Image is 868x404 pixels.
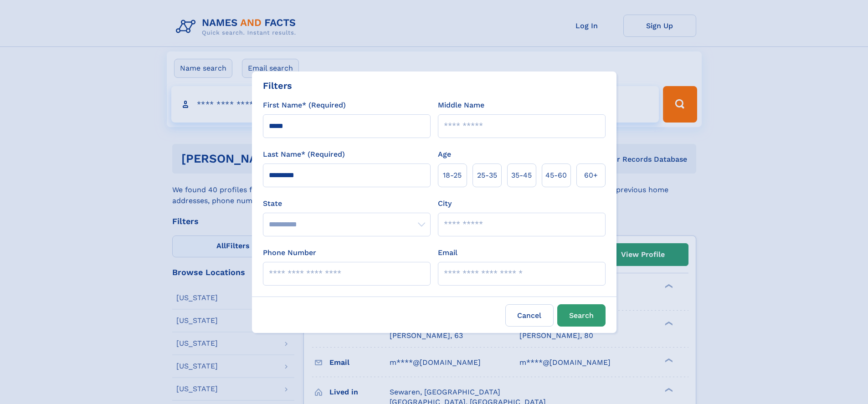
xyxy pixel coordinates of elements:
[438,247,457,258] label: Email
[557,304,606,327] button: Search
[263,79,292,92] div: Filters
[477,170,497,181] span: 25‑35
[438,198,452,209] label: City
[584,170,598,181] span: 60+
[263,247,316,258] label: Phone Number
[511,170,532,181] span: 35‑45
[443,170,462,181] span: 18‑25
[263,198,431,209] label: State
[505,304,554,327] label: Cancel
[438,149,451,160] label: Age
[263,149,345,160] label: Last Name* (Required)
[438,100,484,111] label: Middle Name
[545,170,567,181] span: 45‑60
[263,100,346,111] label: First Name* (Required)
